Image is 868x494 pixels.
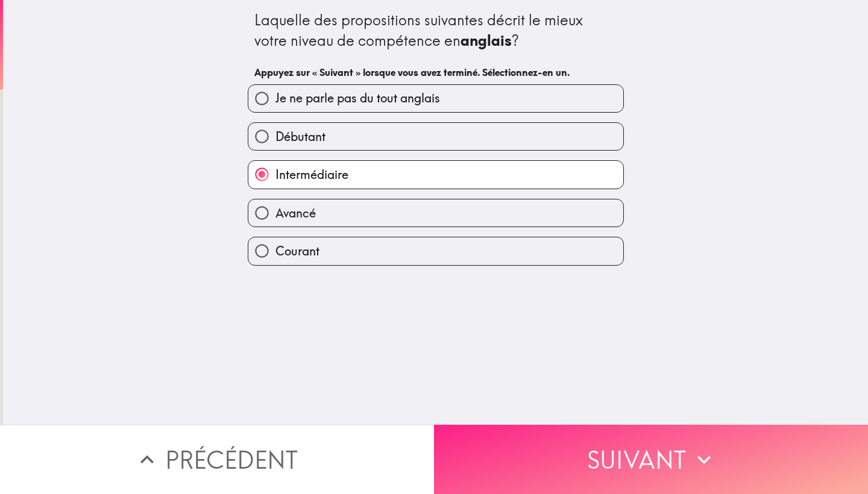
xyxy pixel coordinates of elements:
button: Débutant [248,123,623,150]
h6: Appuyez sur « Suivant » lorsque vous avez terminé. Sélectionnez-en un. [254,66,617,79]
span: Je ne parle pas du tout anglais [275,90,440,107]
button: Courant [248,237,623,264]
button: Suivant [434,425,868,494]
span: Courant [275,243,319,260]
button: Avancé [248,199,623,227]
span: Intermédiaire [275,166,348,183]
button: Intermédiaire [248,161,623,188]
span: Avancé [275,205,316,222]
span: Débutant [275,128,325,145]
b: anglais [461,31,512,49]
div: Laquelle des propositions suivantes décrit le mieux votre niveau de compétence en ? [254,10,617,51]
button: Je ne parle pas du tout anglais [248,85,623,112]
